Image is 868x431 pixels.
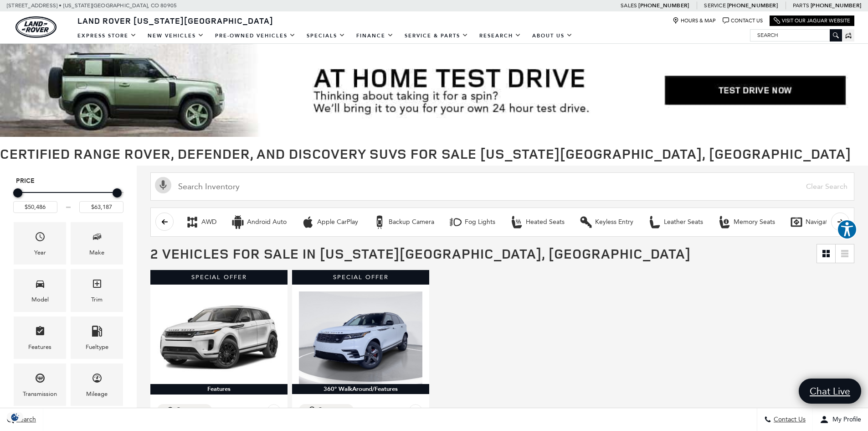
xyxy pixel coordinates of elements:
[579,215,593,229] div: Keyless Entry
[299,404,354,416] button: Compare Vehicle
[15,16,56,38] img: Land Rover
[409,404,422,421] button: Save Vehicle
[455,119,464,129] span: Go to slide 7
[505,213,570,232] button: Heated SeatsHeated Seats
[727,2,778,9] a: [PHONE_NUMBER]
[417,119,426,129] span: Go to slide 4
[373,215,386,229] div: Backup Camera
[785,213,864,232] button: Navigation SystemNavigation System
[13,188,22,197] div: Minimum Price
[35,229,46,248] span: Year
[92,276,103,295] span: Trim
[71,363,123,406] div: MileageMileage
[92,323,103,342] span: Fueltype
[89,248,104,258] div: Make
[14,222,66,265] div: YearYear
[317,218,358,226] div: Apple CarPlay
[723,17,763,24] a: Contact Us
[829,416,861,424] span: My Profile
[296,213,363,232] button: Apple CarPlayApple CarPlay
[468,119,477,129] span: Go to slide 8
[292,384,429,394] div: 360° WalkAround/Features
[718,215,731,229] div: Memory Seats
[713,213,780,232] button: Memory SeatsMemory Seats
[465,218,495,226] div: Fog Lights
[150,270,288,285] div: Special Offer
[430,119,439,129] span: Go to slide 5
[774,17,850,24] a: Visit Our Jaguar Website
[474,28,527,44] a: Research
[72,28,578,44] nav: Main Navigation
[35,323,46,342] span: Features
[157,291,281,384] img: 2025 Land Rover Range Rover Evoque S
[442,119,452,129] span: Go to slide 6
[71,269,123,312] div: TrimTrim
[638,2,689,9] a: [PHONE_NUMBER]
[837,219,857,239] button: Explore your accessibility options
[231,215,245,229] div: Android Auto
[267,404,281,421] button: Save Vehicle
[180,213,221,232] button: AWDAWD
[142,28,210,44] a: New Vehicles
[150,244,691,263] span: 2 Vehicles for Sale in [US_STATE][GEOGRAPHIC_DATA], [GEOGRAPHIC_DATA]
[79,201,123,213] input: Maximum
[444,213,500,232] button: Fog LightsFog Lights
[799,379,861,404] a: Chat Live
[5,412,26,422] section: Click to Open Cookie Consent Modal
[86,342,108,352] div: Fueltype
[5,412,26,422] img: Opt-Out Icon
[13,201,57,213] input: Minimum
[155,213,174,231] button: scroll left
[247,218,287,226] div: Android Auto
[831,213,849,231] button: scroll right
[673,17,716,24] a: Hours & Map
[176,406,203,414] div: Compare
[91,295,103,305] div: Trim
[210,28,301,44] a: Pre-Owned Vehicles
[664,218,703,226] div: Leather Seats
[527,28,578,44] a: About Us
[35,370,46,389] span: Transmission
[14,269,66,312] div: ModelModel
[510,215,524,229] div: Heated Seats
[92,229,103,248] span: Make
[15,16,56,38] a: land-rover
[817,244,835,263] a: Grid View
[805,385,855,397] span: Chat Live
[595,218,633,226] div: Keyless Entry
[790,215,803,229] div: Navigation System
[292,270,429,285] div: Special Offer
[31,295,49,305] div: Model
[113,188,122,197] div: Maximum Price
[813,408,868,431] button: Open user profile menu
[71,317,123,359] div: FueltypeFueltype
[13,185,123,213] div: Price
[14,317,66,359] div: FeaturesFeatures
[837,219,857,241] aside: Accessibility Help Desk
[7,2,177,9] a: [STREET_ADDRESS] • [US_STATE][GEOGRAPHIC_DATA], CO 80905
[404,119,413,129] span: Go to slide 3
[391,119,401,129] span: Go to slide 2
[92,370,103,389] span: Mileage
[621,2,637,9] span: Sales
[14,363,66,406] div: TransmissionTransmission
[368,213,439,232] button: Backup CameraBackup Camera
[16,177,121,185] h5: Price
[155,177,171,193] svg: Click to toggle on voice search
[704,2,725,9] span: Service
[299,291,422,384] img: 2025 Land Rover Range Rover Velar Dynamic SE
[806,218,859,226] div: Navigation System
[648,215,662,229] div: Leather Seats
[301,28,351,44] a: Specials
[481,119,490,129] span: Go to slide 9
[793,2,809,9] span: Parts
[643,213,708,232] button: Leather SeatsLeather Seats
[811,2,861,9] a: [PHONE_NUMBER]
[449,215,462,229] div: Fog Lights
[389,218,434,226] div: Backup Camera
[150,172,854,201] input: Search Inventory
[526,218,565,226] div: Heated Seats
[185,215,199,229] div: AWD
[71,222,123,265] div: MakeMake
[226,213,292,232] button: Android AutoAndroid Auto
